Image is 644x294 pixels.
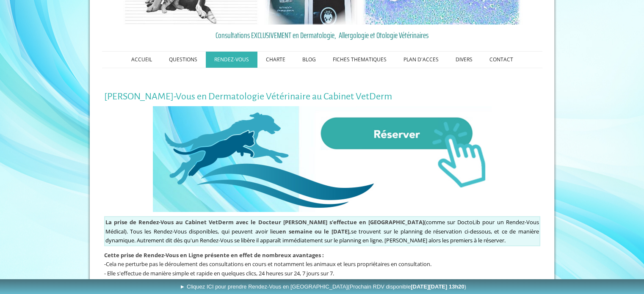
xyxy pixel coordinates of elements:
[257,52,294,68] a: CHARTE
[160,52,206,68] a: QUESTIONS
[206,52,257,68] a: RENDEZ-VOUS
[104,29,540,41] a: Consultations EXCLUSIVEMENT en Dermatologie, Allergologie et Otologie Vétérinaires
[324,52,395,68] a: FICHES THEMATIQUES
[105,218,424,226] strong: La prise de Rendez-Vous au Cabinet VetDerm avec le Docteur [PERSON_NAME] s'effectue en [GEOGRAPHI...
[153,106,492,212] img: Rendez-Vous en Ligne au Cabinet VetDerm
[348,283,466,290] span: (Prochain RDV disponible )
[411,283,464,290] b: [DATE][DATE] 13h20
[105,218,539,235] span: sur DoctoLib pour un Rendez-Vous Médical). Tous les Rendez-Vous disponibles, qui peuvent avoir lieu
[180,283,466,290] span: ► Cliquez ICI pour prendre Rendez-Vous en [GEOGRAPHIC_DATA]
[481,52,522,68] a: CONTACT
[104,260,106,268] span: -
[395,52,447,68] a: PLAN D'ACCES
[106,260,431,268] span: Cela ne perturbe pas le déroulement des consultations en cours et notamment les animaux et leurs ...
[294,52,324,68] a: BLOG
[104,278,305,286] span: - Sur Ordinateur, mais aussi sur Tablette ou Portable et donc où que vous soyez.
[105,218,445,226] span: (comme
[123,52,160,68] a: ACCUEIL
[104,91,540,102] h1: [PERSON_NAME]-Vous en Dermatologie Vétérinaire au Cabinet VetDerm
[124,251,324,259] span: rise de Rendez-Vous en Ligne présente en effet de nombreux avantages :
[104,269,334,277] span: - Elle s'effectue de manière simple et rapide en quelques clics, 24 heures sur 24, 7 jours sur 7.
[279,228,351,235] span: en semaine ou le [DATE],
[104,251,324,259] span: Cette p
[447,52,481,68] a: DIVERS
